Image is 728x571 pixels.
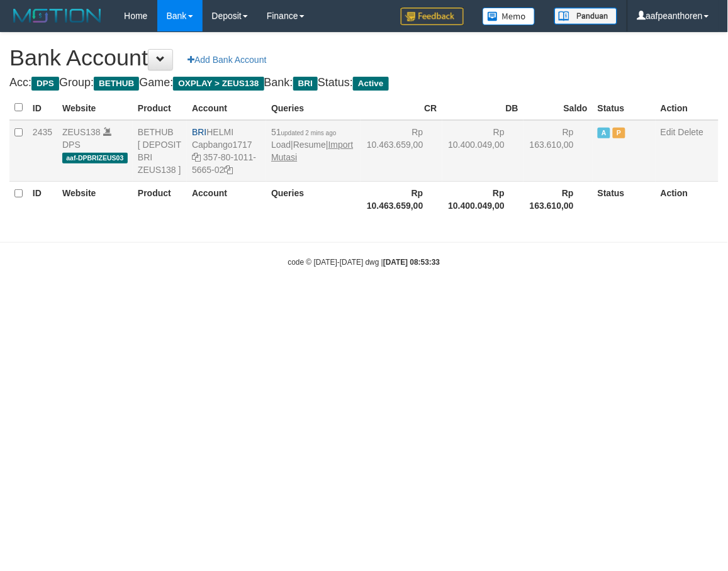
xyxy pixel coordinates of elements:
th: CR [361,96,442,120]
td: DPS [57,120,133,182]
th: Website [57,181,133,217]
span: Active [598,128,610,138]
span: BETHUB [94,77,139,91]
img: panduan.png [554,8,617,25]
span: Active [353,77,389,91]
th: Status [593,181,656,217]
span: DPS [31,77,59,91]
th: Rp 163.610,00 [524,181,593,217]
th: Action [656,181,719,217]
span: Paused [613,128,625,138]
span: 51 [271,127,336,137]
th: Rp 10.463.659,00 [361,181,442,217]
h4: Acc: Group: Game: Bank: Status: [9,77,719,89]
th: Action [656,96,719,120]
span: | | [271,127,353,162]
td: HELMI 357-80-1011-5665-02 [187,120,266,182]
img: Button%20Memo.svg [483,8,535,25]
th: Queries [266,96,361,120]
a: Edit [661,127,676,137]
small: code © [DATE]-[DATE] dwg | [288,258,440,267]
th: Rp 10.400.049,00 [442,181,524,217]
th: Product [133,96,187,120]
a: ZEUS138 [62,127,101,137]
th: ID [28,181,57,217]
span: BRI [192,127,206,137]
a: Capbango1717 [192,140,252,150]
th: Website [57,96,133,120]
td: Rp 163.610,00 [524,120,593,182]
span: BRI [293,77,318,91]
span: aaf-DPBRIZEUS03 [62,153,128,164]
img: Feedback.jpg [401,8,464,25]
h1: Bank Account [9,45,719,70]
td: 2435 [28,120,57,182]
th: Status [593,96,656,120]
td: Rp 10.463.659,00 [361,120,442,182]
th: DB [442,96,524,120]
a: Add Bank Account [179,49,274,70]
th: Saldo [524,96,593,120]
th: Product [133,181,187,217]
strong: [DATE] 08:53:33 [383,258,440,267]
th: Queries [266,181,361,217]
span: OXPLAY > ZEUS138 [173,77,264,91]
span: updated 2 mins ago [281,130,337,136]
img: MOTION_logo.png [9,6,105,25]
a: Import Mutasi [271,140,353,162]
th: Account [187,96,266,120]
th: ID [28,96,57,120]
a: Delete [678,127,703,137]
th: Account [187,181,266,217]
a: Resume [293,140,326,150]
td: Rp 10.400.049,00 [442,120,524,182]
td: BETHUB [ DEPOSIT BRI ZEUS138 ] [133,120,187,182]
a: Load [271,140,291,150]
